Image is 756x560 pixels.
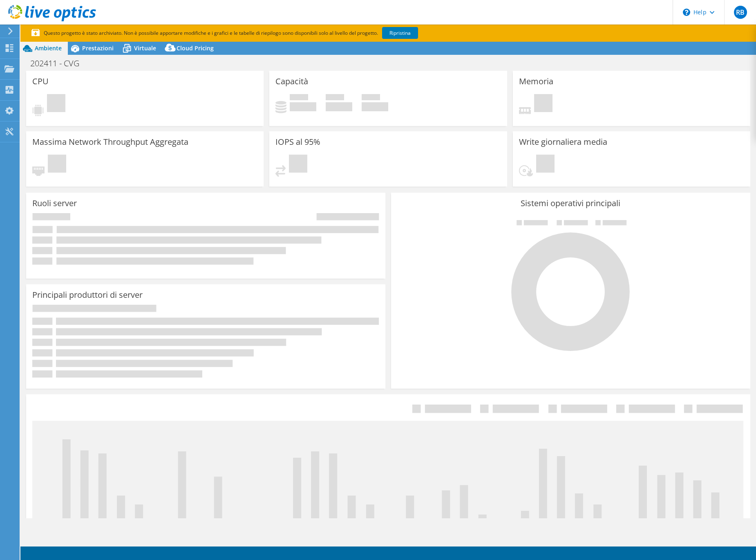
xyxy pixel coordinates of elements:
[134,44,156,52] span: Virtuale
[534,94,552,114] span: In sospeso
[289,155,307,175] span: In sospeso
[362,102,388,111] h4: 0 GiB
[519,137,607,146] h3: Write giornaliera media
[683,9,690,16] svg: \n
[32,290,143,299] h3: Principali produttori di server
[326,102,352,111] h4: 0 GiB
[27,59,92,68] h1: 202411 - CVG
[48,155,66,175] span: In sospeso
[32,77,49,86] h3: CPU
[32,137,188,146] h3: Massima Network Throughput Aggregata
[275,137,320,146] h3: IOPS al 95%
[362,94,380,102] span: Totale
[519,77,553,86] h3: Memoria
[326,94,344,102] span: Disponibile
[734,6,747,19] span: RB
[35,44,62,52] span: Ambiente
[382,27,418,39] a: Ripristina
[47,94,65,114] span: In sospeso
[290,102,316,111] h4: 0 GiB
[536,155,555,175] span: In sospeso
[31,29,432,38] p: Questo progetto è stato archiviato. Non è possibile apportare modifiche e i grafici e le tabelle ...
[82,44,114,52] span: Prestazioni
[177,44,214,52] span: Cloud Pricing
[290,94,308,102] span: In uso
[32,199,77,208] h3: Ruoli server
[397,199,744,208] h3: Sistemi operativi principali
[275,77,308,86] h3: Capacità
